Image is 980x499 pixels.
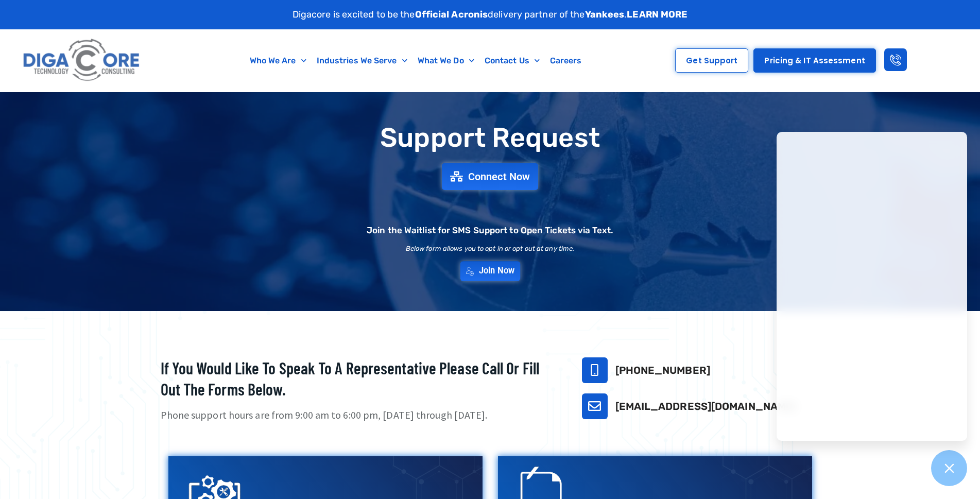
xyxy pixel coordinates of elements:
span: Pricing & IT Assessment [764,57,865,64]
h2: If you would like to speak to a representative please call or fill out the forms below. [161,357,556,400]
a: LEARN MORE [627,9,687,20]
a: Connect Now [442,163,538,190]
h2: Below form allows you to opt in or opt out at any time. [406,245,575,252]
a: [EMAIL_ADDRESS][DOMAIN_NAME] [615,400,797,412]
span: Connect Now [468,171,530,182]
h2: Join the Waitlist for SMS Support to Open Tickets via Text. [367,226,613,235]
p: Digacore is excited to be the delivery partner of the . [293,8,688,22]
a: Join Now [460,261,520,281]
strong: Yankees [585,9,625,20]
nav: Menu [193,49,639,73]
iframe: Chatgenie Messenger [777,132,967,441]
span: Join Now [479,267,514,276]
a: support@digacore.com [582,393,608,419]
a: [PHONE_NUMBER] [615,364,710,376]
a: 732-646-5725 [582,357,608,383]
a: Contact Us [479,49,545,73]
p: Phone support hours are from 9:00 am to 6:00 pm, [DATE] through [DATE]. [161,408,556,423]
a: What We Do [412,49,479,73]
a: Careers [545,49,587,73]
a: Pricing & IT Assessment [753,48,875,73]
img: Digacore logo 1 [20,35,144,87]
span: Get Support [686,57,737,64]
strong: Official Acronis [415,9,488,20]
a: Get Support [675,48,748,73]
a: Who We Are [245,49,312,73]
a: Industries We Serve [312,49,412,73]
h1: Support Request [135,123,846,152]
